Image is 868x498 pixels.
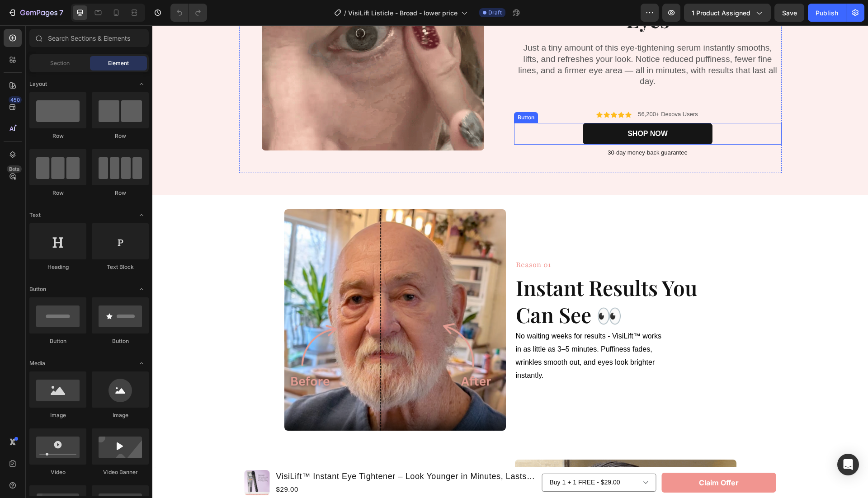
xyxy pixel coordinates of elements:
[430,98,560,119] a: SHOP NOW
[29,359,45,367] span: Media
[547,451,586,464] div: Claim Offer
[816,8,838,18] div: Publish
[134,208,149,222] span: Toggle open
[29,189,86,197] div: Row
[134,356,149,371] span: Toggle open
[29,80,47,88] span: Layout
[363,235,398,244] span: Reason 01
[108,59,129,67] span: Element
[29,411,86,419] div: Image
[29,132,86,140] div: Row
[486,85,546,93] p: 56,200+ Dexova Users
[348,8,458,18] span: VisiLift Listicle - Broad - lower price
[808,4,846,22] button: Publish
[92,337,149,345] div: Button
[475,103,515,114] p: SHOP NOW
[692,8,750,18] span: 1 product assigned
[774,4,804,22] button: Save
[837,454,859,475] div: Open Intercom Messenger
[123,444,384,458] h1: VisiLift™ Instant Eye Tightener – Look Younger in Minutes, Lasts All Day Sale
[92,468,149,476] div: Video Banner
[29,285,46,293] span: Button
[363,248,545,303] strong: Instant Results You Can See 👀
[363,88,384,96] div: Button
[782,9,797,17] span: Save
[488,9,502,17] span: Draft
[366,18,624,61] span: Just a tiny amount of this eye-tightening serum instantly smooths, lifts, and refreshes your look...
[132,184,354,405] img: Nail Growth Oil Results
[59,7,63,18] p: 7
[363,124,628,132] p: 30-day money-back guarantee
[170,4,207,22] div: Undo/Redo
[29,211,41,219] span: Text
[509,447,624,468] button: Claim Offer
[29,263,86,271] div: Heading
[92,263,149,271] div: Text Block
[9,96,22,103] div: 450
[4,4,67,22] button: 7
[92,411,149,419] div: Image
[344,8,346,18] span: /
[363,307,509,353] span: No waiting weeks for results - VisiLift™ works in as little as 3–5 minutes. Puffiness fades, wrin...
[134,77,149,91] span: Toggle open
[123,458,384,470] div: $29.00
[134,282,149,296] span: Toggle open
[50,59,70,67] span: Section
[684,4,771,22] button: 1 product assigned
[92,189,149,197] div: Row
[29,337,86,345] div: Button
[29,29,149,47] input: Search Sections & Elements
[7,165,22,173] div: Beta
[29,468,86,476] div: Video
[152,25,868,498] iframe: Design area
[92,132,149,140] div: Row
